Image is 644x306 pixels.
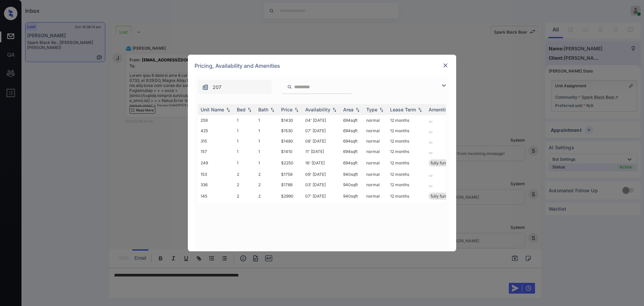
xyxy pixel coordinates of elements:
td: 16' [DATE] [303,157,340,169]
td: normal [364,169,387,180]
td: normal [364,136,387,146]
td: 1 [256,136,278,146]
td: $1480 [278,136,303,146]
span: 207 [213,84,221,91]
img: icon-zuma [287,84,292,90]
td: 157 [198,146,234,157]
td: 1 [256,157,278,169]
td: 08' [DATE] [303,136,340,146]
td: 336 [198,180,234,190]
td: $2250 [278,157,303,169]
td: 09' [DATE] [303,169,340,180]
td: 2 [234,169,256,180]
img: sorting [417,107,423,112]
td: normal [364,146,387,157]
img: sorting [269,107,276,112]
td: 2 [256,180,278,190]
img: close [442,62,449,69]
div: Pricing, Availability and Amenities [188,55,456,77]
td: normal [364,115,387,125]
div: Bed [237,107,246,112]
td: 1 [234,146,256,157]
td: 940 sqft [340,190,364,202]
td: 2 [234,190,256,202]
td: normal [364,125,387,136]
td: 12 months [387,157,426,169]
td: $1530 [278,125,303,136]
img: sorting [225,107,231,112]
div: Price [281,107,292,112]
td: 315 [198,136,234,146]
td: 259 [198,115,234,125]
td: 07' [DATE] [303,125,340,136]
span: fully furnished... [431,160,461,165]
div: Type [366,107,377,112]
td: 1 [234,157,256,169]
div: Bath [258,107,268,112]
td: 12 months [387,180,426,190]
td: 1 [256,146,278,157]
img: icon-zuma [440,82,448,90]
td: 04' [DATE] [303,115,340,125]
td: 694 sqft [340,146,364,157]
div: Amenities [429,107,451,112]
td: 12 months [387,190,426,202]
td: 694 sqft [340,157,364,169]
td: 2 [256,169,278,180]
td: 03' [DATE] [303,180,340,190]
td: $1788 [278,180,303,190]
td: 249 [198,157,234,169]
td: 12 months [387,146,426,157]
td: 694 sqft [340,125,364,136]
td: 425 [198,125,234,136]
td: 1 [256,115,278,125]
td: 153 [198,169,234,180]
img: sorting [354,107,361,112]
div: Availability [305,107,330,112]
img: icon-zuma [202,84,209,91]
td: normal [364,180,387,190]
td: $1430 [278,115,303,125]
td: $1758 [278,169,303,180]
img: sorting [331,107,338,112]
td: 1 [234,115,256,125]
td: 694 sqft [340,115,364,125]
td: 12 months [387,115,426,125]
td: 11' [DATE] [303,146,340,157]
td: 1 [234,136,256,146]
img: sorting [293,107,300,112]
td: 145 [198,190,234,202]
td: $2990 [278,190,303,202]
td: 07' [DATE] [303,190,340,202]
td: 694 sqft [340,136,364,146]
td: 1 [234,125,256,136]
td: 12 months [387,125,426,136]
td: normal [364,190,387,202]
td: 940 sqft [340,180,364,190]
td: normal [364,157,387,169]
td: 1 [256,125,278,136]
div: Unit Name [201,107,224,112]
img: sorting [246,107,253,112]
img: sorting [378,107,385,112]
span: fully furnished... [431,194,461,199]
td: $1410 [278,146,303,157]
td: 12 months [387,136,426,146]
td: 12 months [387,169,426,180]
td: 940 sqft [340,169,364,180]
td: 2 [256,190,278,202]
div: Lease Term [390,107,416,112]
div: Area [343,107,354,112]
td: 2 [234,180,256,190]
